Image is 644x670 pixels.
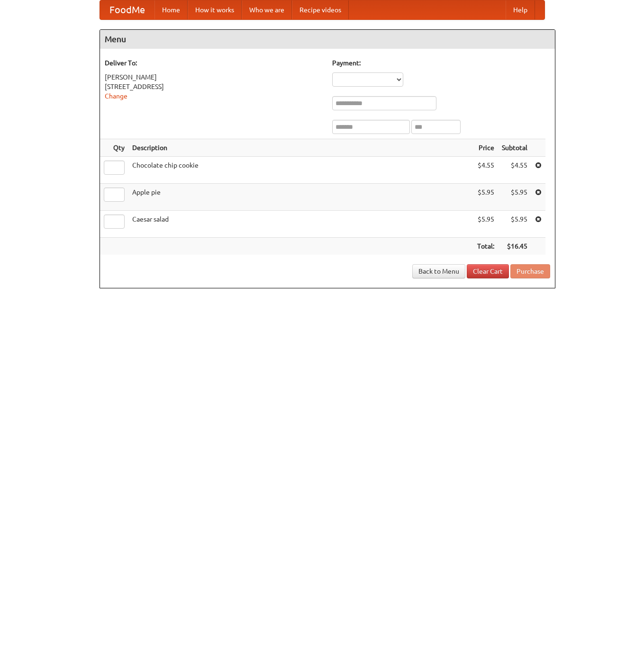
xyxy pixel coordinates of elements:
[128,139,473,157] th: Description
[154,0,188,19] a: Home
[473,139,498,157] th: Price
[100,139,128,157] th: Qty
[473,211,498,238] td: $5.95
[506,0,535,19] a: Help
[105,82,323,91] div: [STREET_ADDRESS]
[498,184,531,211] td: $5.95
[128,211,473,238] td: Caesar salad
[473,157,498,184] td: $4.55
[100,0,154,19] a: FoodMe
[473,184,498,211] td: $5.95
[498,139,531,157] th: Subtotal
[498,211,531,238] td: $5.95
[105,92,127,100] a: Change
[498,157,531,184] td: $4.55
[105,72,323,82] div: [PERSON_NAME]
[292,0,349,19] a: Recipe videos
[105,58,323,68] h5: Deliver To:
[332,58,550,68] h5: Payment:
[510,264,550,278] button: Purchase
[128,157,473,184] td: Chocolate chip cookie
[128,184,473,211] td: Apple pie
[473,238,498,255] th: Total:
[467,264,509,278] a: Clear Cart
[188,0,242,19] a: How it works
[100,30,555,49] h4: Menu
[242,0,292,19] a: Who we are
[498,238,531,255] th: $16.45
[412,264,465,278] a: Back to Menu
